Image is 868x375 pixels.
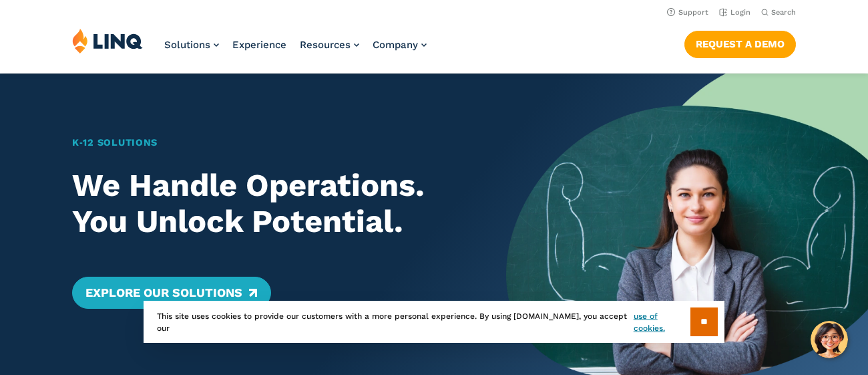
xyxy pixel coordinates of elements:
[684,31,796,57] a: Request a Demo
[719,8,750,17] a: Login
[164,39,210,51] span: Solutions
[72,28,143,53] img: LINQ | K‑12 Software
[72,136,471,150] h1: K‑12 Solutions
[300,39,359,51] a: Resources
[667,8,708,17] a: Support
[164,28,427,72] nav: Primary Navigation
[300,39,351,51] span: Resources
[771,8,796,17] span: Search
[164,39,219,51] a: Solutions
[811,321,848,358] button: Hello, have a question? Let’s chat.
[634,310,690,334] a: use of cookies.
[373,39,418,51] span: Company
[72,167,471,239] h2: We Handle Operations. You Unlock Potential.
[232,39,286,51] a: Experience
[373,39,427,51] a: Company
[761,7,796,17] button: Open Search Bar
[144,301,724,343] div: This site uses cookies to provide our customers with a more personal experience. By using [DOMAIN...
[72,277,270,309] a: Explore Our Solutions
[684,28,796,57] nav: Button Navigation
